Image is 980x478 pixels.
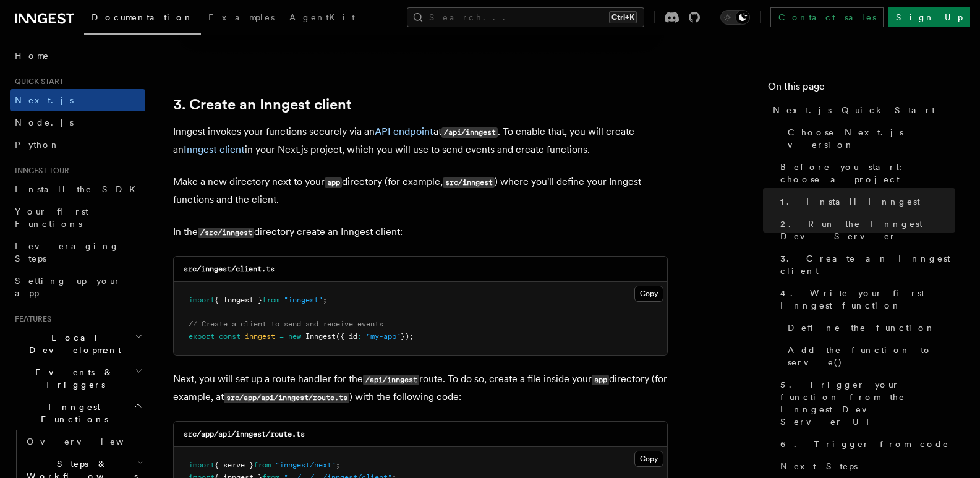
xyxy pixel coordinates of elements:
[775,156,955,190] a: Before you start: choose a project
[305,332,336,341] span: Inngest
[254,461,271,469] span: from
[189,320,383,328] span: // Create a client to send and receive events
[173,173,668,208] p: Make a new directory next to your directory (for example, ) where you'll define your Inngest func...
[288,332,301,341] span: new
[768,99,955,121] a: Next.js Quick Start
[10,166,69,176] span: Inngest tour
[775,433,955,455] a: 6. Trigger from code
[780,438,949,450] span: 6. Trigger from code
[10,134,145,156] a: Python
[15,276,121,298] span: Setting up your app
[15,140,60,150] span: Python
[366,332,401,341] span: "my-app"
[219,332,241,341] span: const
[10,89,145,111] a: Next.js
[780,252,955,277] span: 3. Create an Inngest client
[92,12,194,22] span: Documentation
[262,296,279,304] span: from
[189,461,215,469] span: import
[783,339,955,373] a: Add the function to serve()
[282,4,362,33] a: AgentKit
[634,451,663,467] button: Copy
[10,77,64,87] span: Quick start
[10,111,145,134] a: Node.js
[15,49,49,62] span: Home
[788,322,935,334] span: Define the function
[10,270,145,304] a: Setting up your app
[184,430,305,438] code: src/app/api/inngest/route.ts
[720,10,750,25] button: Toggle dark mode
[201,4,282,33] a: Examples
[10,200,145,235] a: Your first Functions
[27,437,154,446] span: Overview
[401,332,414,341] span: });
[224,393,349,403] code: src/app/api/inngest/route.ts
[10,45,145,67] a: Home
[189,332,215,341] span: export
[10,314,51,324] span: Features
[775,190,955,213] a: 1. Install Inngest
[788,344,955,369] span: Add the function to serve()
[10,331,135,356] span: Local Development
[208,12,275,22] span: Examples
[783,121,955,156] a: Choose Next.js version
[634,286,663,302] button: Copy
[375,126,433,137] a: API endpoint
[780,287,955,312] span: 4. Write your first Inngest function
[15,95,74,105] span: Next.js
[184,143,245,155] a: Inngest client
[173,223,668,241] p: In the directory create an Inngest client:
[245,332,275,341] span: inngest
[189,296,215,304] span: import
[783,317,955,339] a: Define the function
[22,430,145,453] a: Overview
[198,228,254,238] code: /src/inngest
[775,247,955,282] a: 3. Create an Inngest client
[780,460,858,472] span: Next Steps
[10,366,135,391] span: Events & Triggers
[407,7,644,27] button: Search...Ctrl+K
[10,396,145,430] button: Inngest Functions
[10,401,134,425] span: Inngest Functions
[780,218,955,242] span: 2. Run the Inngest Dev Server
[770,7,884,27] a: Contact sales
[780,195,920,208] span: 1. Install Inngest
[325,177,342,188] code: app
[592,375,609,385] code: app
[888,7,970,27] a: Sign Up
[775,455,955,477] a: Next Steps
[609,11,637,23] kbd: Ctrl+K
[15,184,143,194] span: Install the SDK
[215,296,262,304] span: { Inngest }
[284,296,323,304] span: "inngest"
[443,177,495,188] code: src/inngest
[775,213,955,247] a: 2. Run the Inngest Dev Server
[775,373,955,433] a: 5. Trigger your function from the Inngest Dev Server UI
[10,178,145,200] a: Install the SDK
[780,378,955,428] span: 5. Trigger your function from the Inngest Dev Server UI
[173,370,668,406] p: Next, you will set up a route handler for the route. To do so, create a file inside your director...
[10,235,145,270] a: Leveraging Steps
[357,332,362,341] span: :
[215,461,254,469] span: { serve }
[173,96,352,113] a: 3. Create an Inngest client
[441,127,498,138] code: /api/inngest
[775,282,955,317] a: 4. Write your first Inngest function
[184,265,275,273] code: src/inngest/client.ts
[279,332,284,341] span: =
[15,117,74,127] span: Node.js
[336,461,340,469] span: ;
[323,296,327,304] span: ;
[10,361,145,396] button: Events & Triggers
[15,241,119,263] span: Leveraging Steps
[788,126,955,151] span: Choose Next.js version
[768,79,955,99] h4: On this page
[173,123,668,158] p: Inngest invokes your functions securely via an at . To enable that, you will create an in your Ne...
[84,4,201,35] a: Documentation
[289,12,355,22] span: AgentKit
[363,375,419,385] code: /api/inngest
[780,161,955,186] span: Before you start: choose a project
[336,332,357,341] span: ({ id
[773,104,935,116] span: Next.js Quick Start
[275,461,336,469] span: "inngest/next"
